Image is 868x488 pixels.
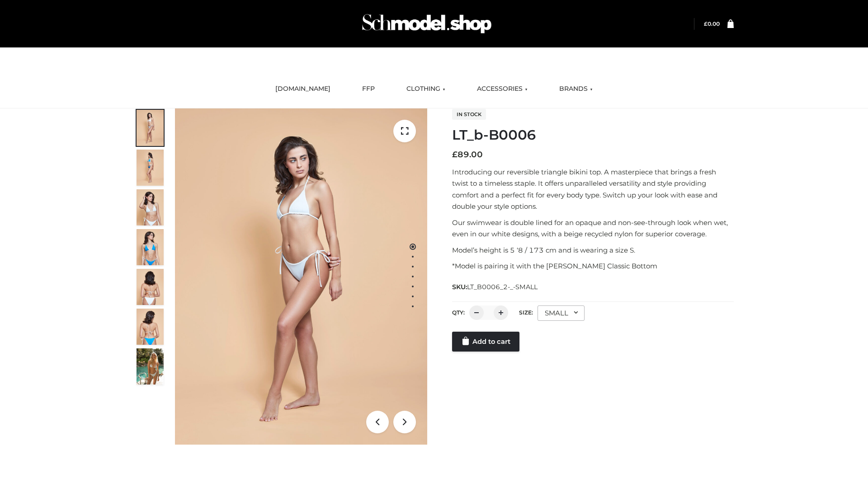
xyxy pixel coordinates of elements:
span: LT_B0006_2-_-SMALL [467,283,538,291]
a: CLOTHING [400,79,452,99]
p: Introducing our reversible triangle bikini top. A masterpiece that brings a fresh twist to a time... [452,166,734,212]
img: ArielClassicBikiniTop_CloudNine_AzureSky_OW114ECO_2-scaled.jpg [137,150,164,186]
img: ArielClassicBikiniTop_CloudNine_AzureSky_OW114ECO_7-scaled.jpg [137,269,164,305]
img: ArielClassicBikiniTop_CloudNine_AzureSky_OW114ECO_1 [175,108,427,445]
h1: LT_b-B0006 [452,127,734,143]
a: Add to cart [452,332,519,352]
a: [DOMAIN_NAME] [269,79,337,99]
label: QTY: [452,309,465,316]
a: BRANDS [552,79,599,99]
p: *Model is pairing it with the [PERSON_NAME] Classic Bottom [452,260,734,272]
img: Arieltop_CloudNine_AzureSky2.jpg [137,348,164,385]
p: Model’s height is 5 ‘8 / 173 cm and is wearing a size S. [452,244,734,256]
p: Our swimwear is double lined for an opaque and non-see-through look when wet, even in our white d... [452,217,734,240]
span: In stock [452,109,486,120]
img: ArielClassicBikiniTop_CloudNine_AzureSky_OW114ECO_1-scaled.jpg [137,110,164,146]
span: SKU: [452,282,538,292]
img: ArielClassicBikiniTop_CloudNine_AzureSky_OW114ECO_4-scaled.jpg [137,229,164,265]
bdi: 0.00 [704,20,720,27]
span: £ [452,150,458,160]
span: £ [704,20,708,27]
img: ArielClassicBikiniTop_CloudNine_AzureSky_OW114ECO_3-scaled.jpg [137,189,164,225]
a: ACCESSORIES [470,79,534,99]
img: ArielClassicBikiniTop_CloudNine_AzureSky_OW114ECO_8-scaled.jpg [137,309,164,345]
a: FFP [355,79,382,99]
img: Schmodel Admin 964 [359,6,495,42]
bdi: 89.00 [452,150,483,160]
div: SMALL [538,305,585,321]
label: Size: [519,309,533,316]
a: £0.00 [704,20,720,27]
